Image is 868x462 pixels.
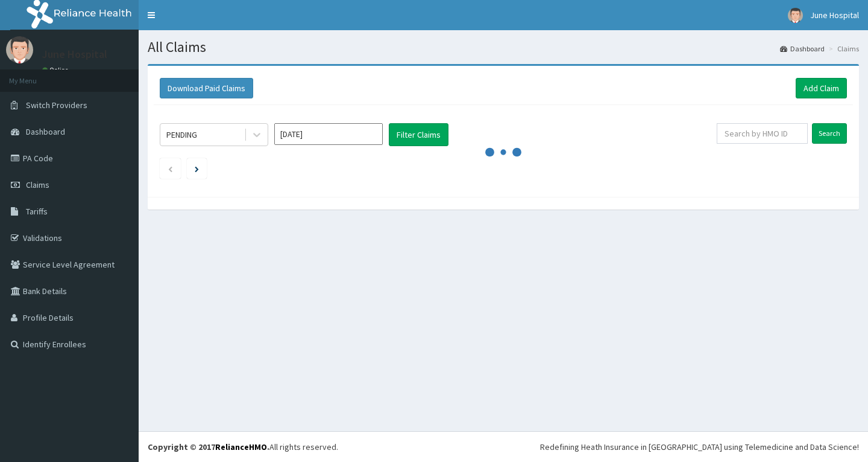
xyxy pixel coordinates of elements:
[788,8,803,23] img: User Image
[215,441,267,452] a: RelianceHMO
[166,129,197,141] div: PENDING
[540,441,859,453] div: Redefining Heath Insurance in [GEOGRAPHIC_DATA] using Telemedicine and Data Science!
[274,123,383,145] input: Select Month and Year
[168,163,173,174] a: Previous page
[26,126,65,137] span: Dashboard
[780,43,825,54] a: Dashboard
[826,43,859,54] li: Claims
[26,206,48,217] span: Tariffs
[26,100,87,111] span: Switch Providers
[195,163,199,174] a: Next page
[6,36,33,63] img: User Image
[148,441,269,452] strong: Copyright © 2017 .
[139,431,868,462] footer: All rights reserved.
[717,123,808,144] input: Search by HMO ID
[796,78,847,98] a: Add Claim
[42,49,107,60] p: June Hospital
[812,123,847,144] input: Search
[389,123,448,146] button: Filter Claims
[148,39,859,55] h1: All Claims
[810,10,859,21] span: June Hospital
[160,78,253,98] button: Download Paid Claims
[26,179,49,190] span: Claims
[485,134,521,170] svg: audio-loading
[42,66,71,74] a: Online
